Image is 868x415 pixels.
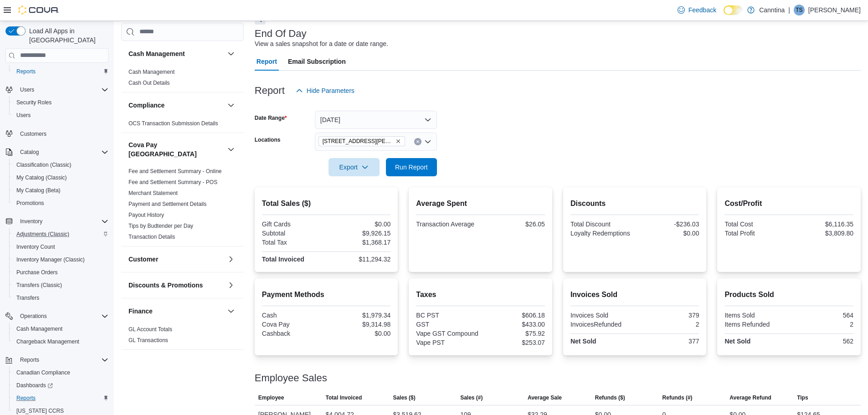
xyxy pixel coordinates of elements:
h2: Total Sales ($) [262,198,391,209]
h2: Payment Methods [262,289,391,300]
div: Cash Management [121,67,244,92]
div: Subtotal [262,230,324,237]
span: [US_STATE] CCRS [16,407,64,415]
button: Compliance [128,101,224,110]
a: Adjustments (Classic) [13,229,73,240]
div: 377 [637,338,699,345]
span: Security Roles [13,97,108,108]
div: $9,926.15 [328,230,390,237]
div: Cashback [262,330,324,337]
span: Cash Management [16,325,62,333]
div: Cash [262,312,324,319]
span: Users [13,110,108,121]
a: Dashboards [9,379,112,392]
div: 379 [637,312,699,319]
span: Chargeback Management [13,336,108,347]
span: Classification (Classic) [13,159,108,170]
div: $606.18 [483,312,545,319]
span: Hide Parameters [307,86,354,95]
span: My Catalog (Beta) [13,185,108,196]
span: Average Sale [528,394,562,401]
a: GL Transactions [128,337,168,343]
span: Customers [20,130,46,138]
span: Run Report [395,163,428,172]
span: 725 Nelson Street [318,136,405,146]
span: Email Subscription [288,52,346,71]
span: Inventory [16,216,108,227]
button: Reports [9,392,112,405]
button: Clear input [414,138,421,145]
a: Customers [16,128,50,139]
button: Remove 725 Nelson Street from selection in this group [395,138,401,144]
div: $11,294.32 [328,256,390,263]
span: Average Refund [729,394,771,401]
span: Reports [13,66,108,77]
button: Users [9,109,112,122]
span: Users [16,84,108,95]
button: My Catalog (Beta) [9,184,112,197]
button: Purchase Orders [9,266,112,279]
a: My Catalog (Beta) [13,185,64,196]
p: | [788,5,790,15]
button: Classification (Classic) [9,159,112,171]
button: Catalog [16,147,42,158]
div: Compliance [121,118,244,133]
button: My Catalog (Classic) [9,171,112,184]
span: Transfers [16,294,39,302]
button: Hide Parameters [292,82,358,100]
button: Inventory Manager (Classic) [9,253,112,266]
div: Loyalty Redemptions [570,230,633,237]
a: Users [13,110,34,121]
div: $0.00 [637,230,699,237]
div: Cova Pay [262,321,324,328]
button: Operations [2,310,112,323]
span: My Catalog (Classic) [13,172,108,183]
span: Dashboards [13,380,108,391]
span: Users [20,86,34,93]
span: Reports [16,68,36,75]
button: Compliance [226,100,236,111]
span: Reports [16,395,36,402]
span: Cash Management [13,323,108,334]
span: Canadian Compliance [13,367,108,378]
button: Export [329,158,380,176]
div: 2 [637,321,699,328]
a: OCS Transaction Submission Details [128,120,218,127]
h2: Invoices Sold [570,289,699,300]
button: Users [16,84,38,95]
button: Run Report [386,158,437,176]
a: Payout History [128,212,164,218]
h3: Compliance [128,101,164,110]
button: Operations [16,311,51,322]
button: Catalog [2,146,112,159]
span: Promotions [13,198,108,209]
button: Cash Management [226,48,236,59]
div: Vape GST Compound [416,330,478,337]
button: Inventory Count [9,241,112,253]
div: Items Refunded [724,321,787,328]
span: Transfers (Classic) [16,282,62,289]
a: Inventory Count [13,241,59,252]
button: Reports [9,65,112,78]
a: Security Roles [13,97,55,108]
span: Customers [16,128,108,139]
button: Users [2,83,112,96]
span: Cash Out Details [128,79,170,87]
span: Dashboards [16,382,53,389]
span: Refunds ($) [595,394,625,401]
span: Purchase Orders [16,269,58,276]
a: Feedback [674,1,720,19]
button: Adjustments (Classic) [9,228,112,241]
button: Discounts & Promotions [128,281,224,290]
button: Inventory [16,216,46,227]
a: Fee and Settlement Summary - POS [128,179,217,185]
a: Transfers [13,292,43,303]
button: Reports [2,354,112,366]
div: 564 [791,312,853,319]
button: Inventory [2,215,112,228]
span: Inventory Count [16,243,55,251]
a: Reports [13,393,39,404]
div: Gift Cards [262,220,324,228]
h3: Cova Pay [GEOGRAPHIC_DATA] [128,140,224,159]
div: $433.00 [483,321,545,328]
